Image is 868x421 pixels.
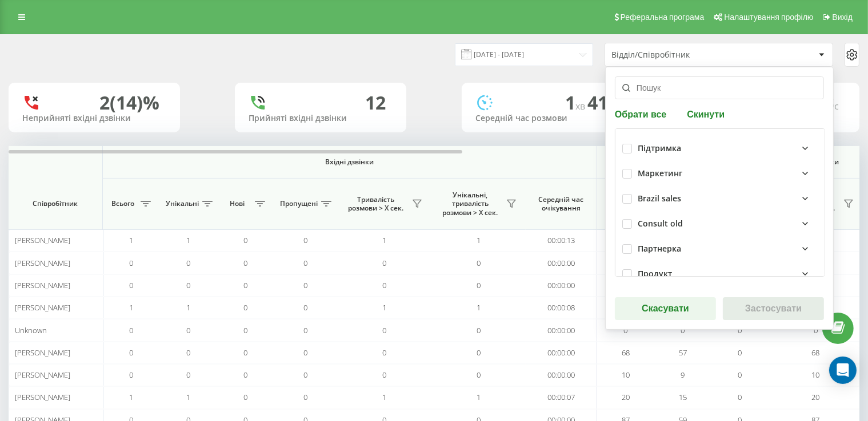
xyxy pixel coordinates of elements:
span: 0 [187,258,191,268]
span: c [834,100,839,112]
span: 0 [244,302,248,313]
span: 1 [130,235,134,245]
span: 0 [304,370,308,380]
span: 0 [382,325,386,335]
span: Унікальні [166,199,199,208]
span: 0 [304,280,308,290]
span: Вихід [833,13,853,22]
span: 0 [304,258,308,268]
span: 1 [187,302,191,313]
span: 68 [622,347,630,358]
button: Обрати все [615,108,670,119]
span: 0 [477,325,481,335]
td: 00:00:08 [526,297,597,319]
span: 0 [624,325,628,335]
span: 0 [477,370,481,380]
div: Відділ/Співробітник [611,50,748,60]
button: Застосувати [723,297,824,320]
div: Маркетинг [638,169,682,179]
span: [PERSON_NAME] [15,258,70,268]
span: 10 [812,370,820,380]
td: 00:00:00 [526,364,597,386]
span: 0 [187,370,191,380]
span: 0 [130,347,134,358]
span: 0 [304,302,308,313]
input: Пошук [615,76,824,99]
span: 20 [812,392,820,402]
span: Налаштування профілю [724,13,813,22]
span: Вхідні дзвінки [133,157,567,167]
td: 00:00:00 [526,342,597,364]
span: Нові [223,199,251,208]
span: Унікальні, тривалість розмови > Х сек. [437,191,503,217]
span: 1 [187,392,191,402]
span: 15 [679,392,687,402]
span: 0 [304,347,308,358]
span: 0 [187,280,191,290]
span: 1 [382,235,386,245]
span: 1 [130,392,134,402]
span: 57 [679,347,687,358]
span: 20 [622,392,630,402]
span: 0 [738,325,742,335]
span: 0 [244,370,248,380]
span: Unknown [15,325,47,335]
span: 0 [738,392,742,402]
span: 0 [382,258,386,268]
span: 0 [130,280,134,290]
span: 0 [681,325,685,335]
span: Реферальна програма [621,13,705,22]
span: 1 [382,392,386,402]
span: [PERSON_NAME] [15,370,70,380]
span: 0 [477,258,481,268]
span: Всього [603,199,631,208]
span: 68 [812,347,820,358]
div: Неприйняті вхідні дзвінки [22,114,166,123]
span: 0 [382,280,386,290]
span: 0 [187,325,191,335]
span: [PERSON_NAME] [15,392,70,402]
span: 9 [681,370,685,380]
span: 0 [814,325,818,335]
span: 0 [304,325,308,335]
span: [PERSON_NAME] [15,235,70,245]
span: 0 [304,235,308,245]
button: Скинути [683,108,728,119]
span: 1 [477,235,481,245]
button: Скасувати [615,297,716,320]
span: 0 [187,347,191,358]
span: 0 [382,370,386,380]
span: 1 [477,392,481,402]
span: 0 [382,347,386,358]
div: Прийняті вхідні дзвінки [249,114,393,123]
div: 12 [365,92,386,114]
span: 0 [477,347,481,358]
span: [PERSON_NAME] [15,280,70,290]
span: 10 [622,370,630,380]
span: Співробітник [18,199,93,208]
span: 0 [738,347,742,358]
span: 0 [244,392,248,402]
span: 0 [244,235,248,245]
div: Продукт [638,269,672,279]
span: [PERSON_NAME] [15,347,70,358]
span: 0 [244,347,248,358]
div: Consult old [638,219,683,229]
span: [PERSON_NAME] [15,302,70,313]
td: 00:00:00 [526,274,597,297]
span: Пропущені [280,199,318,208]
span: 1 [187,235,191,245]
span: 1 [130,302,134,313]
div: Середній час розмови [475,114,619,123]
span: 1 [565,90,587,115]
span: 0 [244,280,248,290]
td: 00:00:13 [526,229,597,252]
td: 00:00:00 [526,252,597,274]
td: 00:00:07 [526,386,597,408]
span: хв [575,100,587,112]
span: Тривалість розмови > Х сек. [343,195,409,213]
span: 0 [477,280,481,290]
div: Підтримка [638,144,681,153]
div: Open Intercom Messenger [829,357,857,384]
span: 0 [738,370,742,380]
